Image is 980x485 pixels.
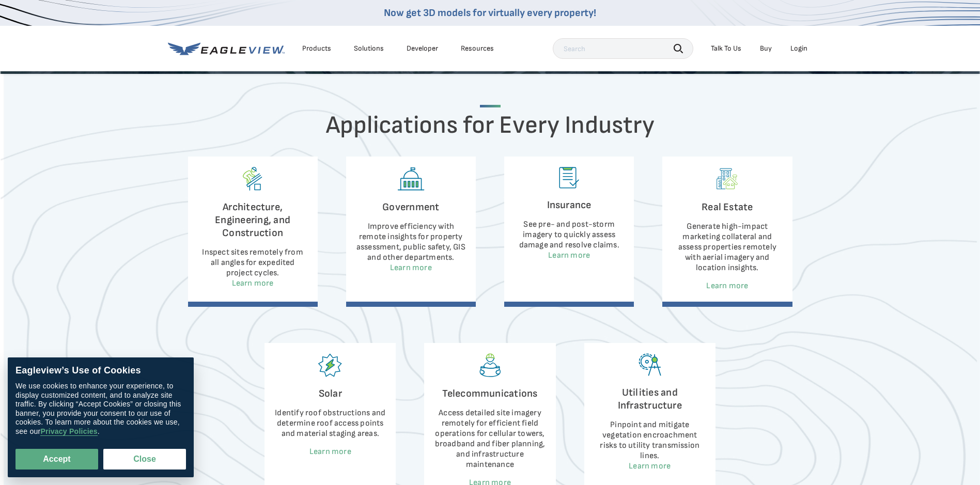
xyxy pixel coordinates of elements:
[198,201,307,240] h4: Architecture, Engineering, and Construction
[309,447,351,457] a: Learn more
[275,408,385,439] p: Identify roof obstructions and determine roof access points and material staging areas.
[595,386,705,412] h4: Utilities and Infrastructure
[198,247,307,278] p: Inspect sites remotely from all angles for expedited project cycles.
[15,449,98,470] button: Accept
[434,408,545,470] p: Access detailed site imagery remotely for efficient field operations for cellular towers, broadba...
[760,44,772,53] a: Buy
[188,105,792,157] h2: Applications for Every Industry
[407,44,438,53] a: Developer
[356,222,465,263] p: Improve efficiency with remote insights for property assessment, public safety, GIS and other dep...
[553,38,693,59] input: Search
[356,201,465,214] h4: Government
[232,278,274,288] a: Learn more
[15,382,186,436] div: We use cookies to enhance your experience, to display customized content, and to analyze site tra...
[40,427,97,436] a: Privacy Policies
[706,281,748,291] a: Learn more
[461,44,494,53] div: Resources
[673,201,782,214] h4: Real Estate
[548,251,590,260] a: Learn more
[354,44,384,53] div: Solutions
[515,220,624,251] p: See pre- and post-storm imagery to quickly assess damage and resolve claims.
[673,222,782,273] p: Generate high-impact marketing collateral and assess properties remotely with aerial imagery and ...
[275,387,385,400] h4: Solar
[302,44,331,53] div: Products
[103,449,186,470] button: Close
[629,461,671,471] a: Learn more
[15,365,186,377] div: Eagleview’s Use of Cookies
[515,199,624,212] h4: Insurance
[434,387,545,400] h4: Telecommunications
[384,7,596,19] a: Now get 3D models for virtually every property!
[711,44,741,53] div: Talk To Us
[595,420,705,461] p: Pinpoint and mitigate vegetation encroachment risks to utility transmission lines.
[390,263,432,273] a: Learn more
[790,44,807,53] div: Login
